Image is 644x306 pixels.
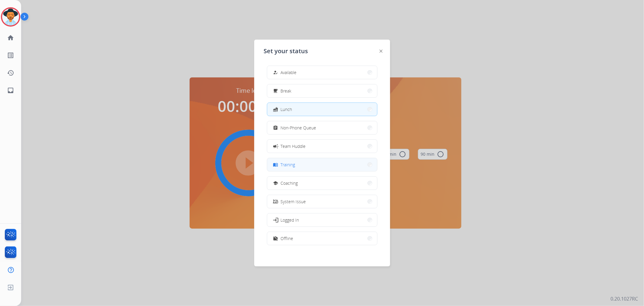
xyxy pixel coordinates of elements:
[273,88,278,93] mat-icon: free_breakfast
[281,161,295,168] span: Training
[267,158,377,171] button: Training
[380,50,383,53] img: close-button
[2,8,19,25] img: avatar
[272,143,278,149] mat-icon: campaign
[267,140,377,153] button: Team Huddle
[264,47,308,55] span: Set your status
[273,199,278,204] mat-icon: phonelink_off
[281,180,298,186] span: Coaching
[272,217,278,223] mat-icon: login
[281,217,299,223] span: Logged In
[7,69,14,76] mat-icon: history
[267,66,377,79] button: Available
[7,52,14,59] mat-icon: list_alt
[7,34,14,41] mat-icon: home
[7,87,14,94] mat-icon: inbox
[267,213,377,226] button: Logged In
[281,235,293,242] span: Offline
[281,125,316,131] span: Non-Phone Queue
[273,162,278,167] mat-icon: menu_book
[610,295,638,302] p: 0.20.1027RC
[267,121,377,134] button: Non-Phone Queue
[267,103,377,116] button: Lunch
[281,106,292,112] span: Lunch
[273,181,278,186] mat-icon: school
[273,107,278,112] mat-icon: fastfood
[267,84,377,97] button: Break
[281,143,306,149] span: Team Huddle
[273,125,278,130] mat-icon: assignment
[273,236,278,241] mat-icon: work_off
[281,69,297,76] span: Available
[267,195,377,208] button: System Issue
[267,232,377,245] button: Offline
[267,177,377,190] button: Coaching
[281,198,306,205] span: System Issue
[273,70,278,75] mat-icon: how_to_reg
[281,88,292,94] span: Break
